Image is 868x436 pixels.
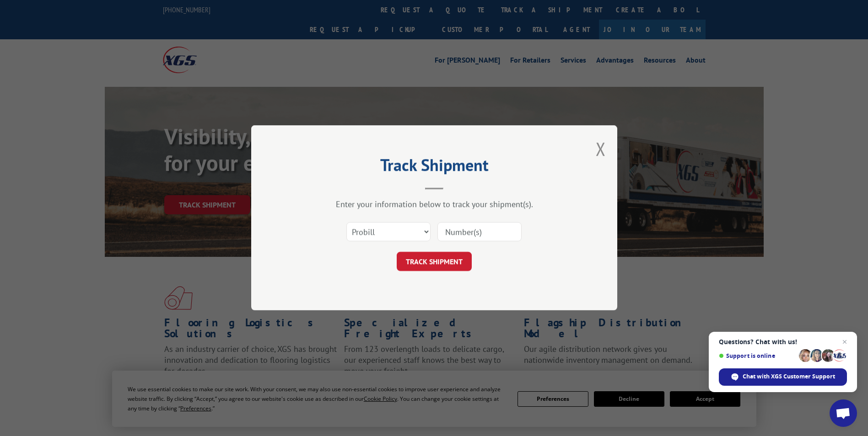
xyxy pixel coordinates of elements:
[437,223,522,242] input: Number(s)
[743,372,835,381] span: Chat with XGS Customer Support
[397,252,472,271] button: TRACK SHIPMENT
[719,338,847,346] span: Questions? Chat with us!
[297,199,571,210] div: Enter your information below to track your shipment(s).
[719,352,796,359] span: Support is online
[719,368,847,386] div: Chat with XGS Customer Support
[297,159,571,176] h2: Track Shipment
[830,399,857,427] div: Open chat
[839,336,850,347] span: Close chat
[596,137,606,161] button: Close modal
